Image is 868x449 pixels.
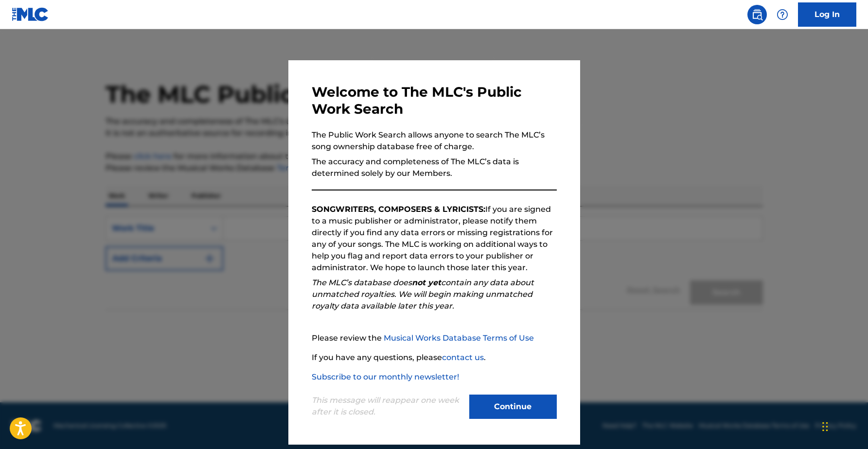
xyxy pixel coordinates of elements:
[312,352,557,363] p: If you have any questions, please .
[819,402,868,449] iframe: Chat Widget
[312,372,459,381] a: Subscribe to our monthly newsletter!
[312,332,557,344] p: Please review the
[312,395,463,418] p: This message will reappear one week after it is closed.
[312,156,557,179] p: The accuracy and completeness of The MLC’s data is determined solely by our Members.
[312,129,557,153] p: The Public Work Search allows anyone to search The MLC’s song ownership database free of charge.
[442,353,484,362] a: contact us
[747,5,767,24] a: Public Search
[822,412,828,441] div: Drag
[384,333,534,343] a: Musical Works Database Terms of Use
[312,278,534,311] em: The MLC’s database does contain any data about unmatched royalties. We will begin making unmatche...
[777,9,788,20] img: help
[798,2,856,27] a: Log In
[412,278,441,287] strong: not yet
[312,204,557,274] p: If you are signed to a music publisher or administrator, please notify them directly if you find ...
[773,5,792,24] div: Help
[312,205,485,214] strong: SONGWRITERS, COMPOSERS & LYRICISTS:
[751,9,763,20] img: search
[12,7,49,21] img: MLC Logo
[469,395,557,419] button: Continue
[312,84,557,118] h3: Welcome to The MLC's Public Work Search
